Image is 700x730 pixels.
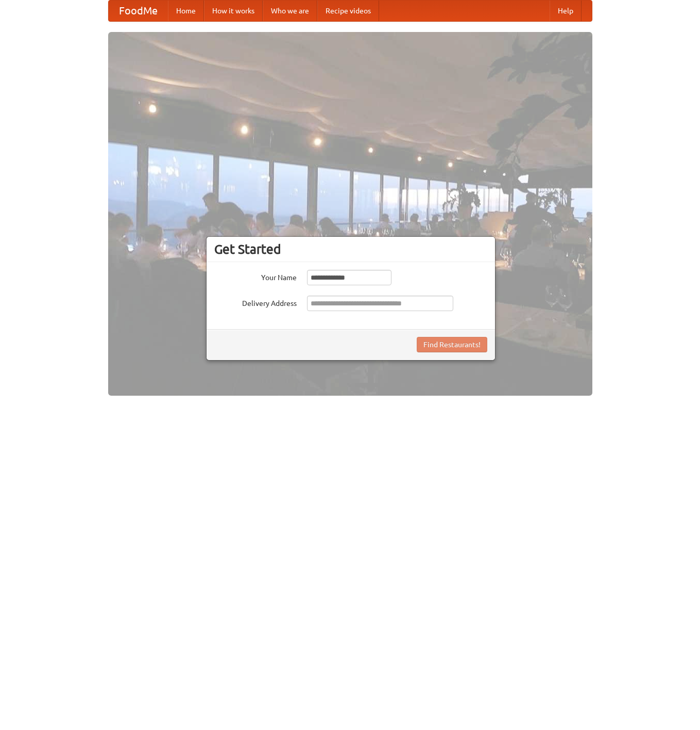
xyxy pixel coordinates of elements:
[168,1,204,21] a: Home
[214,296,297,309] label: Delivery Address
[214,270,297,283] label: Your Name
[204,1,263,21] a: How it works
[109,1,168,21] a: FoodMe
[214,241,487,257] h3: Get Started
[417,337,487,352] button: Find Restaurants!
[550,1,582,21] a: Help
[317,1,379,21] a: Recipe videos
[263,1,317,21] a: Who we are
